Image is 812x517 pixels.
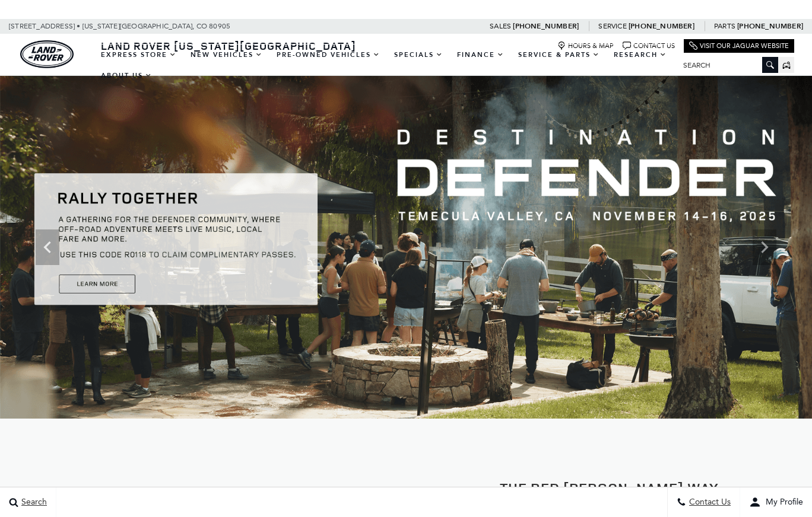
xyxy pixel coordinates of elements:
[686,497,731,508] span: Contact Us
[20,40,74,68] a: land-rover
[607,44,674,65] a: Research
[196,19,207,34] span: CO
[450,44,511,65] a: Finance
[740,487,812,517] button: user-profile-menu
[269,44,387,65] a: Pre-Owned Vehicles
[513,21,579,31] a: [PHONE_NUMBER]
[9,19,81,34] span: [STREET_ADDRESS] •
[20,40,74,68] img: Land Rover
[511,44,607,65] a: Service & Parts
[94,39,363,53] a: Land Rover [US_STATE][GEOGRAPHIC_DATA]
[101,39,356,53] span: Land Rover [US_STATE][GEOGRAPHIC_DATA]
[689,42,789,50] a: Visit Our Jaguar Website
[183,44,269,65] a: New Vehicles
[714,22,735,30] span: Parts
[387,44,450,65] a: Specials
[737,21,803,31] a: [PHONE_NUMBER]
[94,44,183,65] a: EXPRESS STORE
[490,22,511,30] span: Sales
[415,480,803,496] h2: The Red [PERSON_NAME] Way
[94,65,159,86] a: About Us
[94,44,674,86] nav: Main Navigation
[598,22,626,30] span: Service
[557,42,614,50] a: Hours & Map
[9,22,230,30] a: [STREET_ADDRESS] • [US_STATE][GEOGRAPHIC_DATA], CO 80905
[674,58,778,72] input: Search
[18,497,47,508] span: Search
[209,19,230,34] span: 80905
[761,497,803,508] span: My Profile
[623,42,675,50] a: Contact Us
[629,21,694,31] a: [PHONE_NUMBER]
[83,19,195,34] span: [US_STATE][GEOGRAPHIC_DATA],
